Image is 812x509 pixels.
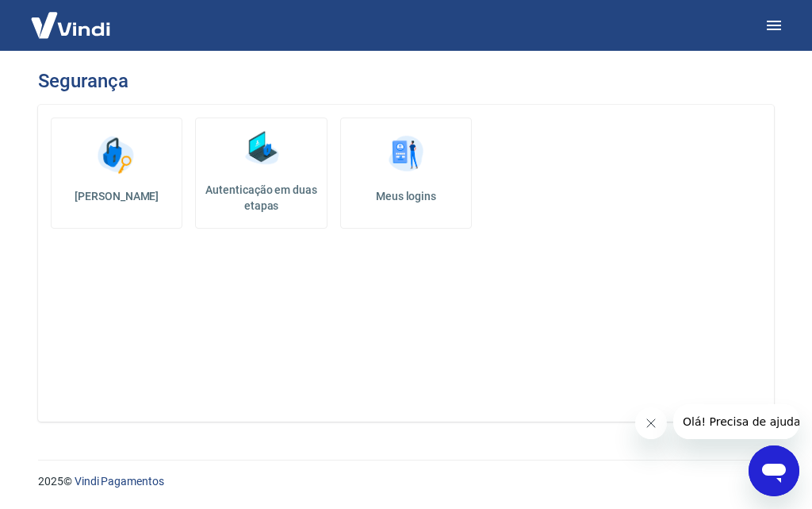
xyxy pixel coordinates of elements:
a: [PERSON_NAME] [51,118,182,229]
h5: Meus logins [354,188,458,204]
a: Vindi Pagamentos [75,475,164,488]
p: 2025 © [38,473,774,490]
iframe: Fechar mensagem [635,407,667,439]
a: Meus logins [340,118,472,229]
iframe: Botão para abrir a janela de mensagens [749,445,799,496]
iframe: Mensagem da empresa [673,404,799,439]
span: Olá! Precisa de ajuda? [10,11,133,24]
h5: Autenticação em duas etapas [202,182,320,214]
img: Alterar senha [93,131,140,179]
h5: [PERSON_NAME] [64,188,169,204]
img: Autenticação em duas etapas [238,125,285,172]
img: Meus logins [382,131,430,179]
a: Autenticação em duas etapas [195,118,327,229]
img: Vindi [19,1,122,49]
h3: Segurança [38,70,128,92]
